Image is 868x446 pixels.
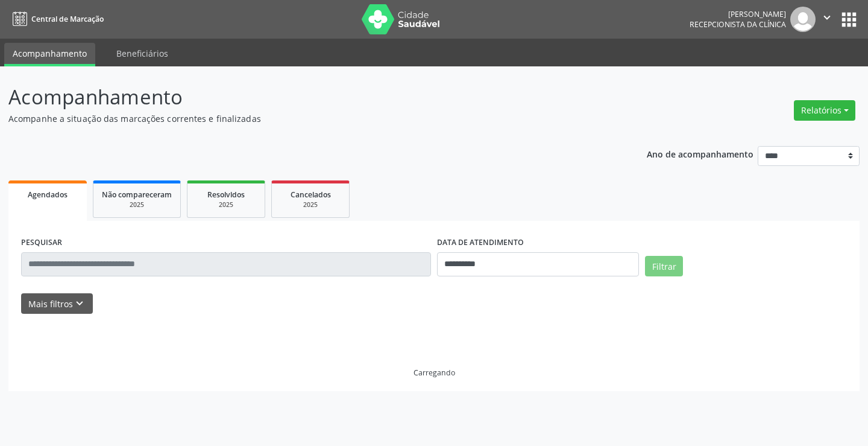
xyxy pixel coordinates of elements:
p: Ano de acompanhamento [647,146,753,161]
div: [PERSON_NAME] [690,9,786,19]
span: Cancelados [291,190,331,200]
p: Acompanhe a situação das marcações correntes e finalizadas [8,112,604,125]
div: 2025 [280,200,341,209]
span: Resolvidos [207,190,245,200]
a: Central de Marcação [8,9,104,29]
p: Acompanhamento [8,82,604,112]
a: Acompanhamento [4,43,95,66]
i:  [820,11,834,24]
img: img [790,7,816,32]
a: Beneficiários [108,43,177,64]
div: Carregando [414,368,455,378]
button: Mais filtroskeyboard_arrow_down [21,293,93,314]
button:  [816,7,838,32]
button: Relatórios [794,100,855,121]
div: 2025 [102,200,172,209]
button: Filtrar [645,256,683,276]
span: Central de Marcação [31,14,104,24]
label: DATA DE ATENDIMENTO [437,234,524,252]
div: 2025 [196,200,256,209]
span: Não compareceram [102,190,172,200]
label: PESQUISAR [21,234,62,252]
button: apps [838,9,860,30]
span: Agendados [28,190,68,200]
i: keyboard_arrow_down [73,297,86,310]
span: Recepcionista da clínica [690,19,786,30]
